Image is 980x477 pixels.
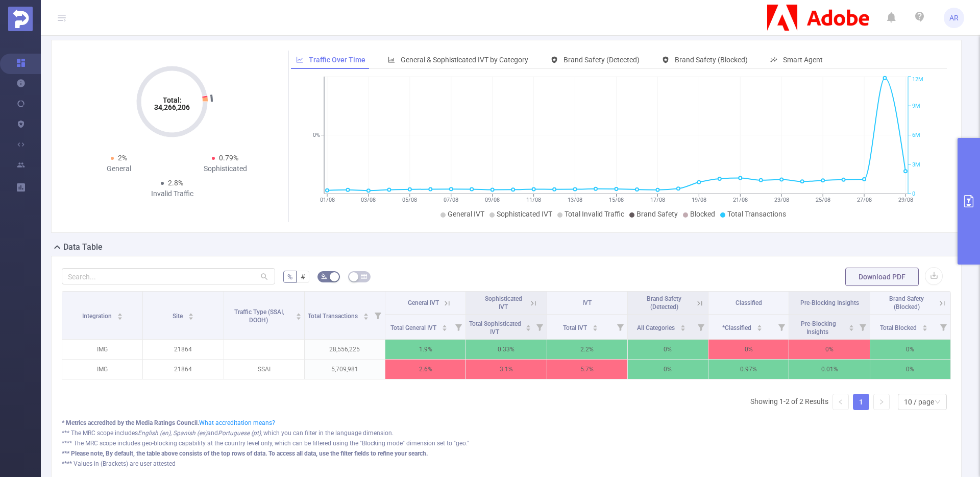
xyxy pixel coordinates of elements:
span: *Classified [722,324,753,331]
span: Total IVT [563,324,589,331]
span: Integration [82,313,113,320]
span: Brand Safety (Detected) [563,56,640,64]
span: 2.8% [168,179,183,187]
div: Sort [117,312,123,318]
span: Total Transactions [727,210,786,218]
tspan: 0 [912,190,915,197]
span: 2% [118,154,127,162]
i: Filter menu [855,315,870,339]
div: **** Values in (Brackets) are user attested [62,459,951,468]
tspan: 27/08 [856,197,871,203]
i: icon: caret-up [117,312,122,315]
span: Smart Agent [783,56,823,64]
span: Pre-Blocking Insights [801,320,836,336]
a: 1 [853,394,869,410]
tspan: 15/08 [609,197,624,203]
div: General [66,163,172,174]
i: icon: caret-up [848,323,854,326]
tspan: 12M [912,77,923,83]
span: % [287,273,292,281]
i: icon: caret-up [296,312,301,315]
p: 0% [789,340,869,359]
i: Filter menu [936,315,950,339]
i: icon: caret-up [922,323,927,326]
input: Search... [62,268,275,284]
div: *** The MRC scope includes and , which you can filter in the language dimension. [62,428,951,438]
p: 0% [628,340,708,359]
tspan: 0% [313,132,320,139]
div: Sort [848,323,854,329]
button: Download PDF [845,268,919,286]
i: icon: left [838,399,844,405]
i: icon: line-chart [296,56,303,63]
i: icon: caret-down [117,316,122,319]
span: IVT [582,299,592,306]
i: icon: caret-up [756,323,762,326]
p: 21864 [143,360,223,379]
i: Filter menu [774,315,789,339]
span: Total General IVT [390,324,438,331]
a: What accreditation means? [199,419,275,426]
span: # [301,273,305,281]
span: Total Invalid Traffic [565,210,624,218]
p: IMG [62,340,142,359]
div: *** Please note, By default, the table above consists of the top rows of data. To access all data... [62,449,951,458]
span: 0.79% [219,154,238,162]
i: icon: caret-down [680,327,685,330]
span: Brand Safety (Detected) [647,295,681,311]
span: Total Transactions [308,313,359,320]
div: Sort [680,323,686,329]
i: icon: bg-colors [321,273,327,279]
i: English (en), Spanish (es) [138,430,207,437]
span: Sophisticated IVT [497,210,552,218]
tspan: 34,266,206 [154,103,190,111]
i: icon: right [878,399,885,405]
i: icon: caret-down [756,327,762,330]
span: Site [173,313,184,320]
span: Brand Safety (Blocked) [889,295,924,311]
p: 28,556,225 [305,340,385,359]
div: Sort [363,312,369,318]
i: icon: caret-down [296,316,301,319]
p: 0% [870,340,950,359]
li: 1 [853,394,869,410]
p: 5.7% [547,360,627,379]
p: 0.33% [466,340,546,359]
tspan: 9M [912,103,920,109]
p: 2.2% [547,340,627,359]
p: 21864 [143,340,223,359]
div: Sort [442,323,448,329]
p: IMG [62,360,142,379]
tspan: 03/08 [361,197,376,203]
i: icon: caret-up [593,323,598,326]
tspan: 13/08 [568,197,582,203]
p: 1.9% [385,340,465,359]
i: icon: caret-down [525,327,531,330]
tspan: 3M [912,161,920,168]
span: Classified [736,299,762,306]
tspan: Total: [163,96,182,104]
div: Invalid Traffic [119,188,225,199]
div: Sort [525,323,531,329]
li: Next Page [873,394,890,410]
tspan: 07/08 [444,197,458,203]
tspan: 6M [912,132,920,139]
tspan: 01/08 [320,197,334,203]
i: icon: caret-down [363,316,369,319]
tspan: 17/08 [650,197,665,203]
li: Showing 1-2 of 2 Results [750,394,828,410]
i: icon: caret-down [188,316,193,319]
span: Blocked [690,210,715,218]
span: Total Blocked [880,324,918,331]
i: icon: caret-down [848,327,854,330]
div: Sort [922,323,928,329]
i: icon: down [935,399,941,406]
p: 0% [628,360,708,379]
span: General IVT [448,210,484,218]
p: 3.1% [466,360,546,379]
span: Total Sophisticated IVT [469,320,521,336]
div: **** The MRC scope includes geo-blocking capability at the country level only, which can be filte... [62,439,951,448]
p: 5,709,981 [305,360,385,379]
tspan: 19/08 [691,197,706,203]
i: icon: table [361,273,367,279]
